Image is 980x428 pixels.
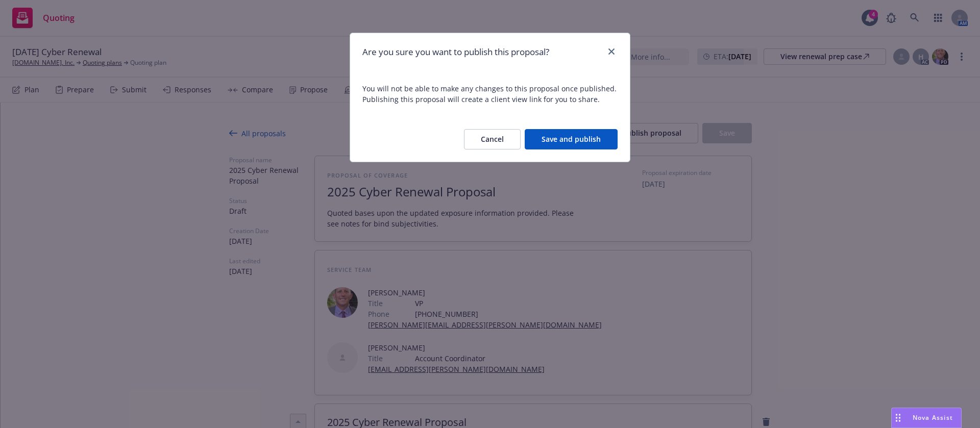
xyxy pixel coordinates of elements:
button: Cancel [464,129,521,149]
a: close [605,45,618,58]
button: Nova Assist [891,408,962,428]
span: You will not be able to make any changes to this proposal once published. Publishing this proposa... [362,83,618,105]
span: Nova Assist [913,413,953,422]
h1: Are you sure you want to publish this proposal? [362,45,549,59]
div: Drag to move [892,408,904,427]
button: Save and publish [525,129,618,149]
